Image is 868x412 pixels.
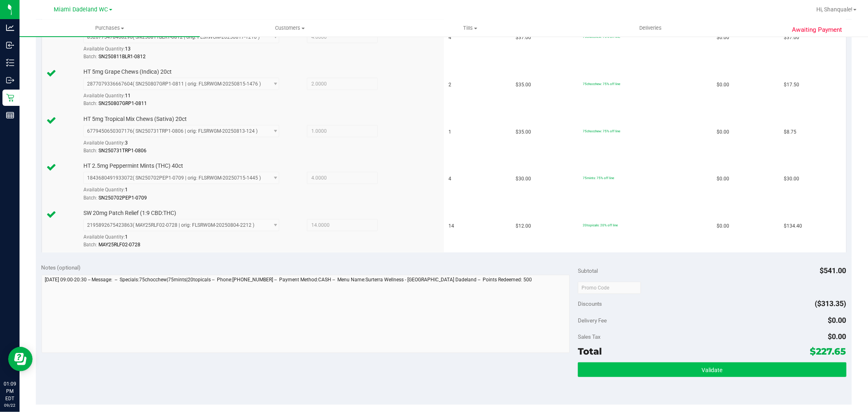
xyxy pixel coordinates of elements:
[792,25,842,35] span: Awaiting Payment
[578,267,598,274] span: Subtotal
[20,24,200,32] span: Purchases
[583,82,620,86] span: 75chocchew: 75% off line
[828,332,846,341] span: $0.00
[8,347,33,371] iframe: Resource center
[125,93,131,99] span: 11
[20,20,200,37] a: Purchases
[816,6,853,13] span: Hi, Shanquale!
[810,346,846,357] span: $227.65
[6,111,14,119] inline-svg: Reports
[6,59,14,67] inline-svg: Inventory
[717,128,729,136] span: $0.00
[449,128,452,136] span: 1
[83,90,289,106] div: Available Quantity:
[83,148,97,153] span: Batch:
[125,140,128,146] span: 3
[578,296,602,311] span: Discounts
[83,184,289,200] div: Available Quantity:
[784,222,802,230] span: $134.40
[578,333,601,340] span: Sales Tax
[83,101,97,106] span: Batch:
[784,34,799,42] span: $37.00
[200,20,380,37] a: Customers
[717,34,729,42] span: $0.00
[83,209,176,217] span: SW 20mg Patch Relief (1:9 CBD:THC)
[6,41,14,49] inline-svg: Inbound
[578,317,607,324] span: Delivery Fee
[83,137,289,153] div: Available Quantity:
[380,24,560,32] span: Tills
[6,76,14,84] inline-svg: Outbound
[578,346,602,357] span: Total
[560,20,741,37] a: Deliveries
[516,34,531,42] span: $37.00
[4,380,16,402] p: 01:09 PM EDT
[516,175,531,183] span: $30.00
[380,20,560,37] a: Tills
[578,282,641,294] input: Promo Code
[516,128,531,136] span: $35.00
[4,402,16,408] p: 09/22
[578,362,846,377] button: Validate
[54,6,108,13] span: Miami Dadeland WC
[42,264,81,271] span: Notes (optional)
[125,234,128,240] span: 1
[6,24,14,32] inline-svg: Analytics
[820,266,846,275] span: $541.00
[83,195,97,201] span: Batch:
[449,81,452,89] span: 2
[583,176,614,180] span: 75mints: 75% off line
[449,175,452,183] span: 4
[98,195,147,201] span: SN250702PEP1-0709
[516,81,531,89] span: $35.00
[717,175,729,183] span: $0.00
[717,81,729,89] span: $0.00
[98,54,146,59] span: SN250811BLR1-0812
[83,231,289,247] div: Available Quantity:
[98,242,140,248] span: MAY25RLF02-0728
[83,115,187,123] span: HT 5mg Tropical Mix Chews (Sativa) 20ct
[200,24,380,32] span: Customers
[583,129,620,133] span: 75chocchew: 75% off line
[98,148,146,153] span: SN250731TRP1-0806
[125,187,128,193] span: 1
[815,299,846,308] span: ($313.35)
[83,68,172,76] span: HT 5mg Grape Chews (Indica) 20ct
[83,43,289,59] div: Available Quantity:
[784,128,796,136] span: $8.75
[449,34,452,42] span: 4
[83,242,97,248] span: Batch:
[6,94,14,102] inline-svg: Retail
[784,175,799,183] span: $30.00
[784,81,799,89] span: $17.50
[449,222,455,230] span: 14
[516,222,531,230] span: $12.00
[83,162,183,170] span: HT 2.5mg Peppermint Mints (THC) 40ct
[583,223,618,227] span: 20topicals: 20% off line
[628,24,673,32] span: Deliveries
[702,367,722,373] span: Validate
[828,316,846,324] span: $0.00
[83,54,97,59] span: Batch:
[125,46,131,52] span: 13
[717,222,729,230] span: $0.00
[98,101,147,106] span: SN250807GRP1-0811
